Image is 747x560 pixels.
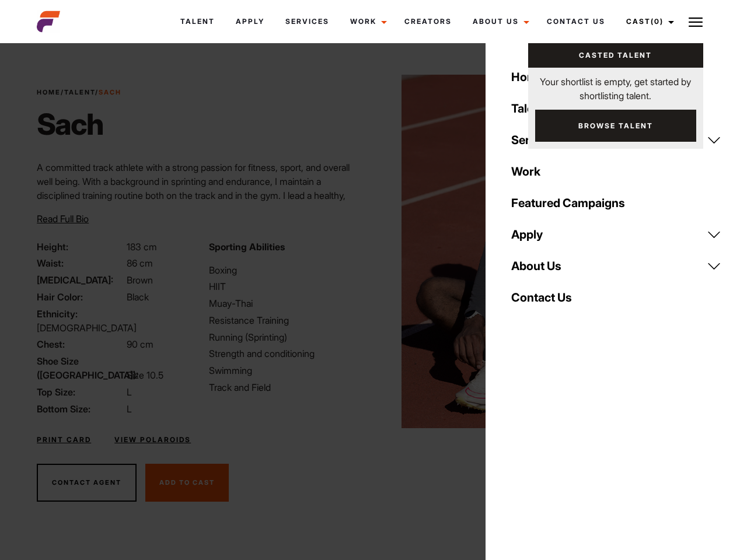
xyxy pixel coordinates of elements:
li: Swimming [209,363,366,377]
a: Creators [394,6,462,37]
a: Talent [504,93,728,124]
span: Shoe Size ([GEOGRAPHIC_DATA]): [37,354,124,382]
button: Contact Agent [37,464,137,502]
a: Apply [225,6,275,37]
a: Apply [504,219,728,250]
p: Your shortlist is empty, get started by shortlisting talent. [528,68,703,103]
h1: Sach [37,107,121,142]
li: Resistance Training [209,313,366,327]
span: Ethnicity: [37,307,124,321]
span: Add To Cast [159,478,215,487]
strong: Sach [99,88,121,96]
li: Track and Field [209,380,366,394]
span: / / [37,87,121,97]
button: Read Full Bio [37,212,89,226]
a: Home [37,88,61,96]
span: [MEDICAL_DATA]: [37,273,124,287]
a: Contact Us [536,6,616,37]
strong: Sporting Abilities [209,241,285,253]
span: Height: [37,240,124,254]
a: Contact Us [504,282,728,313]
a: About Us [504,250,728,282]
li: Strength and conditioning [209,346,366,360]
span: Chest: [37,337,124,351]
span: 183 cm [127,241,157,253]
li: Running (Sprinting) [209,330,366,344]
span: [DEMOGRAPHIC_DATA] [37,322,137,334]
p: A committed track athlete with a strong passion for fitness, sport, and overall well being. With ... [37,160,366,230]
span: Waist: [37,256,124,270]
a: Cast(0) [616,6,681,37]
a: View Polaroids [114,435,191,445]
a: Featured Campaigns [504,187,728,219]
a: Work [340,6,394,37]
li: HIIT [209,279,366,293]
a: Services [275,6,340,37]
span: Brown [127,274,153,286]
a: Talent [64,88,95,96]
a: Work [504,156,728,187]
span: 86 cm [127,257,153,269]
a: Casted Talent [528,43,703,68]
li: Muay-Thai [209,296,366,310]
a: Browse Talent [535,110,696,142]
span: Size 10.5 [127,369,163,381]
li: Boxing [209,263,366,277]
span: 90 cm [127,338,153,350]
span: L [127,386,132,398]
span: (0) [651,17,664,26]
span: Hair Color: [37,290,124,304]
button: Add To Cast [145,464,229,502]
img: cropped-aefm-brand-fav-22-square.png [37,10,60,33]
a: Services [504,124,728,156]
a: Talent [170,6,225,37]
span: L [127,403,132,415]
span: Read Full Bio [37,213,89,225]
a: About Us [462,6,536,37]
img: Burger icon [689,15,703,29]
span: Black [127,291,149,303]
a: Home [504,61,728,93]
a: Print Card [37,435,91,445]
span: Top Size: [37,385,124,399]
span: Bottom Size: [37,402,124,416]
